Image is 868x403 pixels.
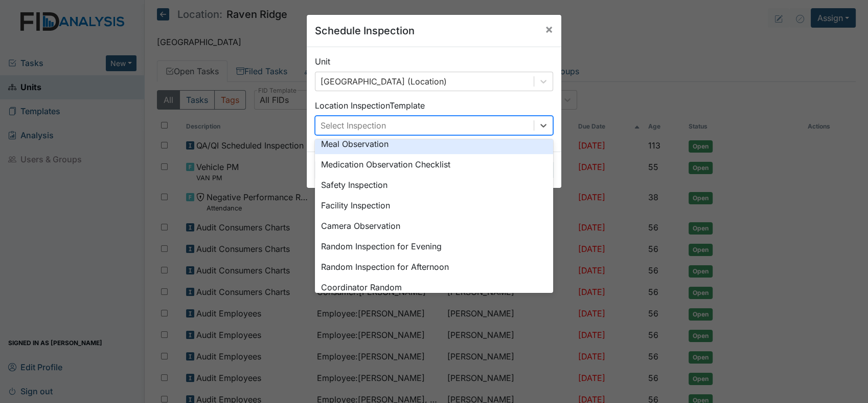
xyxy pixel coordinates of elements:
div: Random Inspection for Evening [315,236,553,257]
div: Select Inspection [321,119,386,132]
div: Camera Observation [315,216,553,236]
h5: Schedule Inspection [315,23,415,38]
label: Location Inspection Template [315,99,425,112]
div: Coordinator Random [315,277,553,298]
div: Medication Observation Checklist [315,154,553,175]
div: [GEOGRAPHIC_DATA] (Location) [321,75,447,88]
div: Facility Inspection [315,195,553,216]
div: Meal Observation [315,134,553,154]
span: × [545,22,553,36]
div: Safety Inspection [315,175,553,195]
div: Random Inspection for Afternoon [315,257,553,277]
label: Unit [315,55,330,68]
button: Close [537,15,561,44]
